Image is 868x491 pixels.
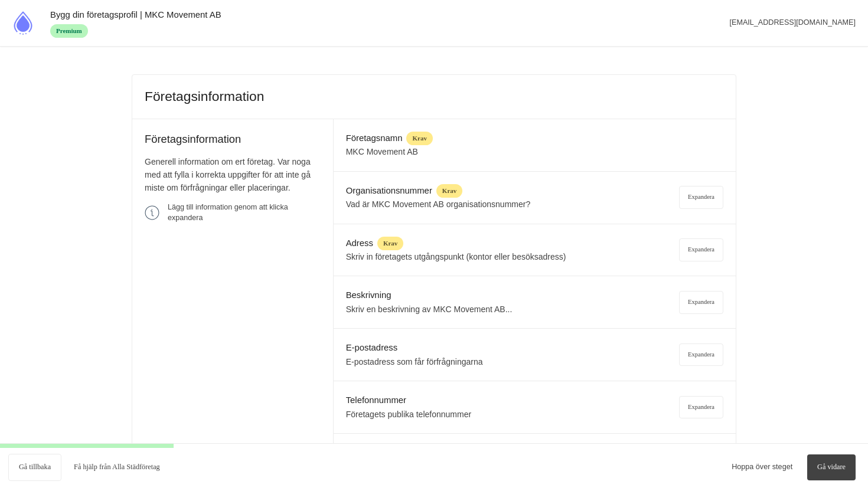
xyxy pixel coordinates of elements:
h3: Företagsinformation [145,87,264,106]
span: Krav [377,237,403,250]
p: Vad är MKC Movement AB organisationsnummer? [346,198,531,211]
p: Företagets publika telefonnummer [346,408,471,421]
div: Expandera [679,291,723,314]
p: MKC Movement AB [346,145,433,158]
p: Skriv in företagets utgångspunkt (kontor eller besöksadress) [346,250,566,263]
span: Premium [50,24,88,38]
p: E-postadress som får förfrågningarna [346,355,483,368]
h5: Bygg din företagsprofil | MKC Movement AB [50,8,221,22]
h5: E-postadress [346,341,483,355]
span: Få hjälp från Alla Städföretag [74,461,160,473]
span: Krav [436,184,462,198]
a: Gå tillbaka [8,454,61,480]
h5: Adress [346,237,373,251]
div: Expandera [679,186,723,209]
h5: Organisationsnummer [346,184,432,198]
p: Skriv en beskrivning av MKC Movement AB... [346,303,513,316]
h4: Företagsinformation [145,132,321,155]
h5: Företagsnamn [346,132,403,146]
span: Krav [406,132,432,145]
p: [EMAIL_ADDRESS][DOMAIN_NAME] [726,14,860,32]
h5: Telefonnummer [346,394,471,408]
a: Hoppa över steget [732,463,792,471]
p: Lägg till information genom att klicka expandera [168,202,321,223]
h5: Beskrivning [346,289,513,303]
p: Generell information om ert företag. Var noga med att fylla i korrekta uppgifter för att inte gå ... [145,155,321,195]
div: Expandera [679,238,723,261]
div: Expandera [679,343,723,366]
img: Alla Städföretag [8,8,38,38]
a: Gå vidare [807,454,856,480]
div: Expandera [679,396,723,419]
